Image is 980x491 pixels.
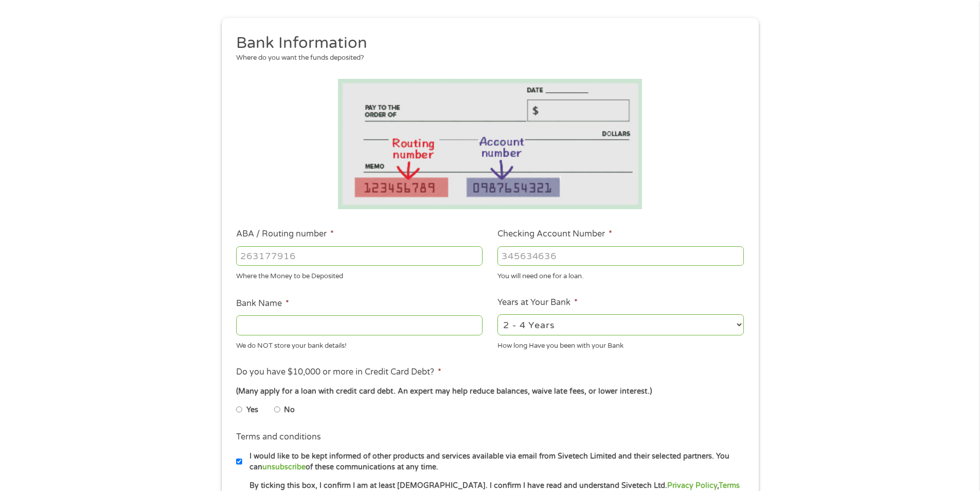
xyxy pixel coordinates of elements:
[236,386,743,397] div: (Many apply for a loan with credit card debt. An expert may help reduce balances, waive late fees...
[236,367,441,378] label: Do you have $10,000 or more in Credit Card Debt?
[284,404,295,416] label: No
[236,33,736,54] h2: Bank Information
[236,229,334,240] label: ABA / Routing number
[236,337,483,351] div: We do NOT store your bank details!
[497,268,744,282] div: You will need one for a loan.
[236,246,483,266] input: 263177916
[338,79,643,209] img: Routing number location
[242,451,747,473] label: I would like to be kept informed of other products and services available via email from Sivetech...
[497,229,612,240] label: Checking Account Number
[236,268,483,282] div: Where the Money to be Deposited
[236,298,289,309] label: Bank Name
[262,463,306,471] a: unsubscribe
[497,297,578,308] label: Years at Your Bank
[246,404,258,416] label: Yes
[236,53,736,63] div: Where do you want the funds deposited?
[236,432,321,443] label: Terms and conditions
[497,337,744,351] div: How long Have you been with your Bank
[667,481,717,490] a: Privacy Policy
[497,246,744,266] input: 345634636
